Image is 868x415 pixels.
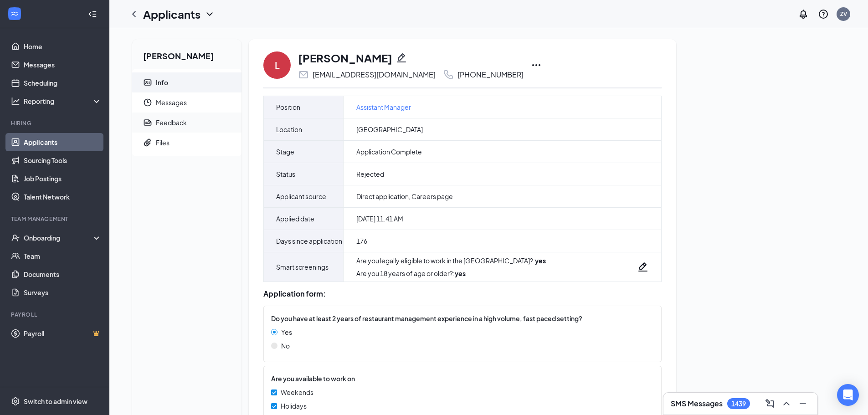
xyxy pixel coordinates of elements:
[356,269,546,278] div: Are you 18 years of age or older? :
[24,37,102,56] a: Home
[24,397,87,406] div: Switch to admin view
[88,10,97,19] svg: Collapse
[276,169,295,179] span: Status
[24,56,102,74] a: Messages
[798,9,809,20] svg: Notifications
[24,133,102,151] a: Applicants
[143,6,200,22] h1: Applicants
[781,398,792,409] svg: ChevronUp
[156,92,234,113] span: Messages
[11,97,20,106] svg: Analysis
[276,102,300,113] span: Position
[298,50,392,66] h1: [PERSON_NAME]
[276,124,302,135] span: Location
[143,118,152,127] svg: Report
[11,311,100,318] div: Payroll
[356,214,403,223] span: [DATE] 11:41 AM
[24,97,102,106] div: Reporting
[204,9,215,20] svg: ChevronDown
[24,283,102,302] a: Surveys
[281,387,313,397] span: Weekends
[132,92,241,113] a: ClockMessages
[276,236,342,246] span: Days since application
[763,396,777,411] button: ComposeMessage
[11,233,20,242] svg: UserCheck
[356,147,422,156] span: Application Complete
[24,247,102,265] a: Team
[765,398,776,409] svg: ComposeMessage
[356,102,411,112] a: Assistant Manager
[797,398,808,409] svg: Minimize
[24,151,102,169] a: Sourcing Tools
[276,191,326,202] span: Applicant source
[132,39,241,69] h2: [PERSON_NAME]
[275,59,280,72] div: L
[840,10,847,18] div: ZV
[837,384,859,406] div: Open Intercom Messenger
[143,78,152,87] svg: ContactCard
[818,9,829,20] svg: QuestionInfo
[128,9,139,20] svg: ChevronLeft
[24,233,94,242] div: Onboarding
[132,72,241,92] a: ContactCardInfo
[276,213,314,224] span: Applied date
[24,169,102,188] a: Job Postings
[356,236,367,246] span: 176
[356,256,546,265] div: Are you legally eligible to work in the [GEOGRAPHIC_DATA]? :
[11,215,100,223] div: Team Management
[779,396,794,411] button: ChevronUp
[271,313,582,323] span: Do you have at least 2 years of restaurant management experience in a high volume, fast paced set...
[11,397,20,406] svg: Settings
[10,9,19,18] svg: WorkstreamLogo
[356,169,384,179] span: Rejected
[796,396,810,411] button: Minimize
[24,324,102,343] a: PayrollCrown
[298,69,309,80] svg: Email
[731,400,746,408] div: 1439
[263,289,662,298] div: Application form:
[143,138,152,147] svg: Paperclip
[143,98,152,107] svg: Clock
[443,69,454,80] svg: Phone
[132,113,241,133] a: ReportFeedback
[132,133,241,153] a: PaperclipFiles
[535,256,546,265] strong: yes
[637,261,648,272] svg: Pencil
[531,60,542,71] svg: Ellipses
[281,341,290,351] span: No
[276,146,294,157] span: Stage
[271,374,355,384] span: Are you available to work on
[356,125,423,134] span: [GEOGRAPHIC_DATA]
[156,78,168,87] div: Info
[455,269,466,277] strong: yes
[11,119,100,127] div: Hiring
[276,261,329,272] span: Smart screenings
[24,188,102,206] a: Talent Network
[156,138,169,147] div: Files
[313,70,436,79] div: [EMAIL_ADDRESS][DOMAIN_NAME]
[281,327,292,337] span: Yes
[156,118,187,127] div: Feedback
[396,52,407,63] svg: Pencil
[457,70,524,79] div: [PHONE_NUMBER]
[356,192,453,201] span: Direct application, Careers page
[24,265,102,283] a: Documents
[671,399,723,409] h3: SMS Messages
[281,401,307,411] span: Holidays
[24,74,102,92] a: Scheduling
